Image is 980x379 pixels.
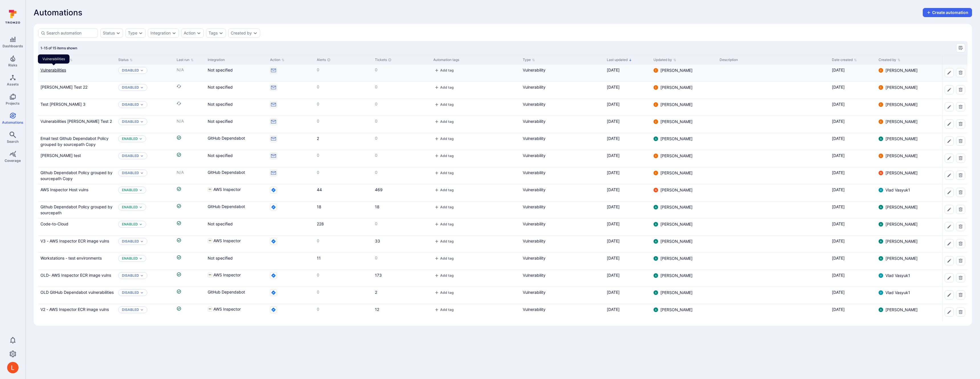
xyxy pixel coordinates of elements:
span: [PERSON_NAME] [660,307,693,313]
p: Disabled [122,273,139,278]
button: Delete automation [956,102,965,111]
button: Enabled [122,222,138,227]
a: AWS Inspector Host vulns [40,187,88,192]
button: Expand dropdown [140,154,144,158]
button: add tag [433,154,455,158]
button: Expand dropdown [140,69,144,72]
button: Edit automation [945,68,954,77]
img: ACg8ocL1zoaGYHINvVelaXD2wTMKGlaFbOiGNlSQVKsddkbQKplo=s96-c [7,362,19,373]
button: Edit automation [945,222,954,231]
div: Camilo Rivera [654,102,658,107]
p: Sorted by: Alphabetically (Z-A) [629,57,632,63]
button: add tag [433,205,455,209]
button: Expand dropdown [197,31,201,35]
div: Description [720,57,827,62]
button: Delete automation [956,307,965,317]
a: [PERSON_NAME] [654,119,693,125]
div: Cell for Tickets [373,65,431,81]
a: [PERSON_NAME] [879,307,918,313]
div: Alerts [317,57,371,62]
span: [PERSON_NAME] [660,102,693,107]
button: Integration [150,31,171,35]
div: Cell for Status [116,65,174,81]
img: ACg8ocIprwjrgDQnDsNSk9Ghn5p5-B8DpAKWoJ5Gi9syOE4K59tr4Q=s96-c [654,188,658,192]
div: Arjan Dehar [654,273,658,278]
button: Manage columns [956,43,965,52]
div: Integration [208,57,266,62]
span: [PERSON_NAME] [660,153,693,159]
button: Expand dropdown [139,137,142,140]
button: Sort by Status [118,58,133,62]
div: Tags [209,31,218,35]
a: [PERSON_NAME] [654,187,693,193]
button: Enabled [122,188,138,192]
img: ACg8ocLSa5mPYBaXNx3eFu_EmspyJX0laNWN7cXOFirfQ7srZveEpg=s96-c [654,136,658,141]
span: Search [7,139,19,144]
span: Automations [34,8,82,17]
button: Status [103,31,115,35]
button: add tag [433,256,455,260]
div: Arjan Dehar [879,222,883,227]
span: 1-15 of 15 items shown [40,46,77,50]
button: Sort by Type [523,58,535,62]
img: ACg8ocLSa5mPYBaXNx3eFu_EmspyJX0laNWN7cXOFirfQ7srZveEpg=s96-c [654,239,658,244]
a: [PERSON_NAME] [879,153,918,159]
button: add tag [433,188,455,192]
img: ACg8ocLSa5mPYBaXNx3eFu_EmspyJX0laNWN7cXOFirfQ7srZveEpg=s96-c [654,256,658,261]
a: [PERSON_NAME] [654,153,693,159]
a: Vlad Vasyuk1 [879,273,910,278]
div: Tickets [375,57,429,62]
button: Edit automation [945,239,954,248]
button: add tag [433,307,455,312]
button: Disabled [122,102,139,107]
span: [PERSON_NAME] [885,239,918,244]
img: ACg8ocLSa5mPYBaXNx3eFu_EmspyJX0laNWN7cXOFirfQ7srZveEpg=s96-c [654,307,658,312]
img: ACg8ocJuq_DPPTkXyD9OlTnVLvDrpObecjcADscmEHLMiTyEnTELew=s96-c [654,154,658,158]
button: create-automation-button [923,8,972,17]
span: [PERSON_NAME] [885,153,918,159]
button: Edit automation [945,273,954,282]
a: [PERSON_NAME] [879,221,918,227]
a: [PERSON_NAME] [879,204,918,210]
a: 44 [317,187,322,192]
a: [PERSON_NAME] [879,136,918,142]
div: Arjan Dehar [654,205,658,209]
div: Cell for Action [268,65,315,81]
div: Camilo Rivera [879,85,883,90]
a: 12 [375,307,379,312]
button: add tag [433,119,455,124]
span: [PERSON_NAME] [885,170,918,176]
button: add tag [433,136,455,141]
button: Delete automation [956,205,965,214]
button: Expand dropdown [140,291,144,294]
img: ACg8ocLSa5mPYBaXNx3eFu_EmspyJX0laNWN7cXOFirfQ7srZveEpg=s96-c [879,136,883,141]
span: Vlad Vasyuk1 [885,187,910,193]
button: Edit automation [945,205,954,214]
span: [PERSON_NAME] [885,68,918,73]
button: Delete automation [956,119,965,129]
button: Sort by Created by [879,58,901,62]
img: ACg8ocLSa5mPYBaXNx3eFu_EmspyJX0laNWN7cXOFirfQ7srZveEpg=s96-c [879,256,883,261]
span: Vlad Vasyuk1 [885,273,910,278]
img: ACg8ocLSa5mPYBaXNx3eFu_EmspyJX0laNWN7cXOFirfQ7srZveEpg=s96-c [879,222,883,227]
button: Expand dropdown [140,240,144,243]
button: Disabled [122,68,139,73]
img: ACg8ocLSa5mPYBaXNx3eFu_EmspyJX0laNWN7cXOFirfQ7srZveEpg=s96-c [654,290,658,295]
img: ACg8ocJuq_DPPTkXyD9OlTnVLvDrpObecjcADscmEHLMiTyEnTELew=s96-c [654,68,658,73]
p: Disabled [122,307,139,312]
div: Arjan Dehar [879,256,883,261]
img: ACg8ocLSa5mPYBaXNx3eFu_EmspyJX0laNWN7cXOFirfQ7srZveEpg=s96-c [654,205,658,209]
img: ACg8ocLSa5mPYBaXNx3eFu_EmspyJX0laNWN7cXOFirfQ7srZveEpg=s96-c [654,273,658,278]
a: 2 [317,136,319,141]
a: [PERSON_NAME] [654,204,693,210]
a: [PERSON_NAME] [654,85,693,90]
button: Edit automation [945,307,954,317]
span: [PERSON_NAME] [660,221,693,227]
button: add tag [433,290,455,295]
div: type filter [125,28,146,38]
button: Edit automation [945,102,954,111]
button: add tag [433,102,455,107]
button: Action [184,31,195,35]
a: [PERSON_NAME] [654,221,693,227]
